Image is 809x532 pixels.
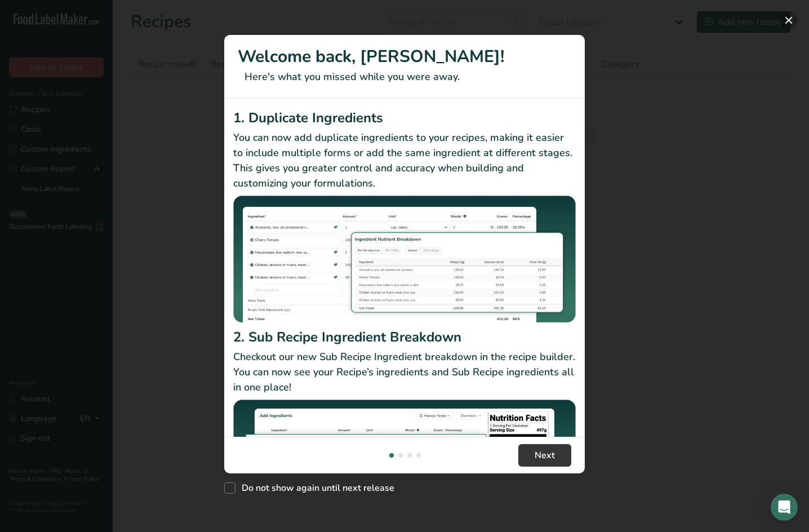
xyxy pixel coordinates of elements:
img: Duplicate Ingredients [233,196,576,323]
h1: Welcome back, [PERSON_NAME]! [238,44,571,69]
img: Sub Recipe Ingredient Breakdown [233,400,576,527]
p: Checkout our new Sub Recipe Ingredient breakdown in the recipe builder. You can now see your Reci... [233,349,576,395]
p: You can now add duplicate ingredients to your recipes, making it easier to include multiple forms... [233,130,576,191]
span: Next [535,449,555,462]
div: Open Intercom Messenger [771,494,798,521]
h2: 2. Sub Recipe Ingredient Breakdown [233,327,576,347]
h2: 1. Duplicate Ingredients [233,108,576,128]
button: Next [518,444,571,467]
p: Here's what you missed while you were away. [238,69,571,85]
span: Do not show again until next release [235,482,394,494]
